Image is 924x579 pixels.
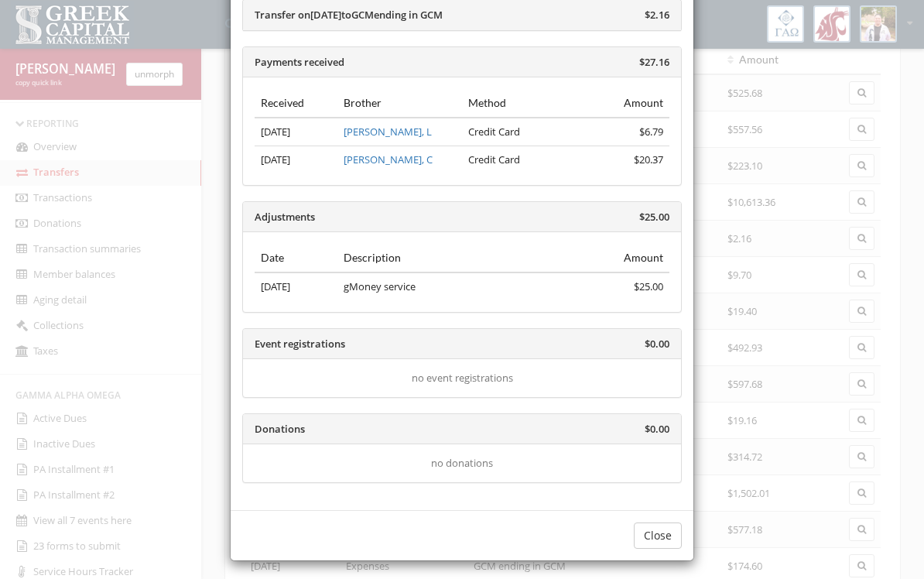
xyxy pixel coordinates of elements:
div: no event registrations [255,371,669,385]
div: Event registrations [243,329,681,360]
span: Credit Card [468,125,520,139]
span: $25.00 [634,279,663,293]
th: Brother [337,89,462,118]
span: Credit Card [468,152,520,166]
a: [PERSON_NAME], C [344,152,433,166]
span: [DATE] [261,125,290,139]
div: Adjustments [243,202,681,233]
th: Amount [587,89,669,118]
button: Close [634,522,682,549]
span: $25.00 [639,210,669,224]
span: [DATE] [310,8,341,22]
span: $20.37 [634,152,663,166]
div: Payments received [243,47,681,78]
span: $0.00 [645,422,669,436]
div: no donations [255,456,669,471]
span: [DATE] [261,152,290,166]
th: Description [337,244,587,272]
th: Received [255,89,337,118]
th: Date [255,244,337,272]
span: $27.16 [639,55,669,69]
th: Method [462,89,587,118]
span: [DATE] [261,279,290,293]
span: $0.00 [645,337,669,351]
td: gMoney service [337,272,587,300]
span: $2.16 [645,8,669,22]
a: [PERSON_NAME], L [344,125,432,139]
th: Amount [587,244,669,272]
span: $6.79 [639,125,663,139]
div: Donations [243,414,681,445]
